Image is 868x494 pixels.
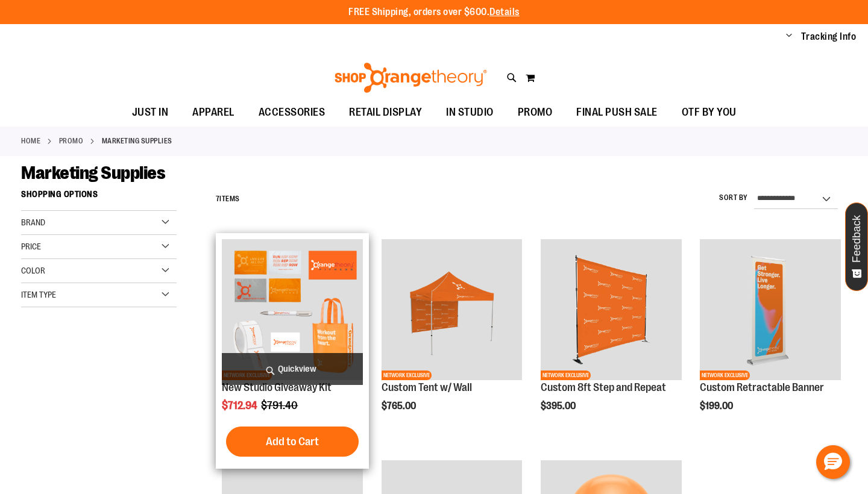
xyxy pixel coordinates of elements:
span: ACCESSORIES [259,99,325,126]
a: PROMO [506,99,565,126]
a: OTF Custom Retractable Banner OrangeNETWORK EXCLUSIVE [700,239,841,382]
span: Marketing Supplies [21,163,165,183]
span: Brand [21,217,45,227]
span: Add to Cart [266,435,319,448]
a: OTF Custom Tent w/single sided wall OrangeNETWORK EXCLUSIVE [382,239,523,382]
span: NETWORK EXCLUSIVE [700,370,750,380]
img: OTF 8ft Step and Repeat [541,239,682,380]
span: JUST IN [132,99,169,126]
span: FINAL PUSH SALE [576,99,658,126]
button: Account menu [786,31,792,43]
a: RETAIL DISPLAY [337,99,434,127]
a: FINAL PUSH SALE [564,99,670,127]
span: RETAIL DISPLAY [349,99,422,126]
div: product [694,233,847,443]
span: $712.94 [222,399,259,411]
a: New Studio Giveaway Kit [222,381,332,393]
strong: Shopping Options [21,184,177,211]
img: OTF Custom Retractable Banner Orange [700,239,841,380]
p: FREE Shipping, orders over $600. [348,5,520,19]
img: OTF Custom Tent w/single sided wall Orange [382,239,523,380]
span: OTF BY YOU [682,99,737,126]
a: OTF BY YOU [670,99,749,127]
a: APPAREL [180,99,247,127]
span: $765.00 [382,401,418,411]
img: Shop Orangetheory [333,63,489,93]
span: Price [21,242,41,251]
a: Custom 8ft Step and Repeat [541,381,666,393]
strong: Marketing Supplies [102,136,172,146]
h2: Items [216,190,240,208]
a: IN STUDIO [434,99,506,127]
a: Tracking Info [801,30,857,43]
span: Color [21,266,45,275]
button: Add to Cart [226,427,359,457]
img: New Studio Giveaway Kit [222,239,363,380]
span: PROMO [518,99,553,126]
a: PROMO [59,136,84,146]
div: product [216,233,369,469]
div: product [376,233,529,443]
span: NETWORK EXCLUSIVE [541,370,591,380]
a: Custom Retractable Banner [700,381,824,393]
a: Details [489,7,520,17]
a: ACCESSORIES [247,99,338,127]
div: product [535,233,688,443]
span: Item Type [21,290,56,299]
button: Feedback - Show survey [845,202,868,291]
span: Feedback [851,215,863,263]
label: Sort By [719,193,748,203]
span: APPAREL [192,99,234,126]
a: New Studio Giveaway KitNETWORK EXCLUSIVE [222,239,363,382]
span: NETWORK EXCLUSIVE [382,370,432,380]
span: $395.00 [541,401,577,411]
span: $791.40 [261,399,300,411]
span: $199.00 [700,401,735,411]
a: JUST IN [120,99,181,127]
a: Custom Tent w/ Wall [382,381,472,393]
span: 7 [216,195,220,203]
span: IN STUDIO [446,99,494,126]
a: Home [21,136,40,146]
a: Quickview [222,353,363,385]
a: OTF 8ft Step and RepeatNETWORK EXCLUSIVE [541,239,682,382]
button: Hello, have a question? Let’s chat. [816,445,850,479]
